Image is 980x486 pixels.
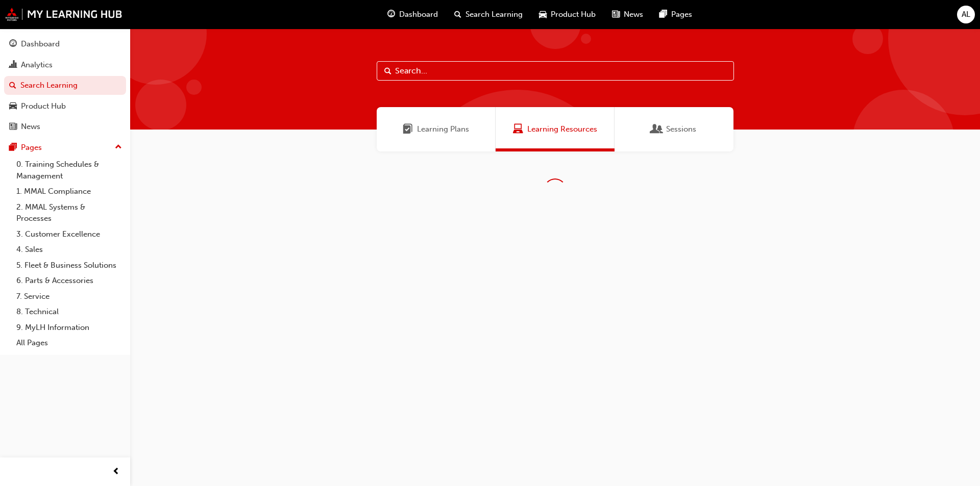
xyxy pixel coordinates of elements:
span: car-icon [9,102,17,111]
span: AL [962,9,970,20]
span: news-icon [9,122,17,132]
a: Learning PlansLearning Plans [377,107,496,151]
span: Learning Resources [527,123,597,135]
a: Dashboard [4,35,126,54]
span: Search Learning [465,9,523,20]
span: search-icon [454,8,461,21]
a: Analytics [4,56,126,74]
a: search-iconSearch Learning [446,4,531,25]
span: prev-icon [112,466,120,478]
a: 0. Training Schedules & Management [12,157,126,184]
span: guage-icon [9,40,17,49]
span: Dashboard [399,9,438,20]
button: Pages [4,138,126,157]
a: 9. MyLH Information [12,320,126,336]
a: News [4,117,126,136]
a: car-iconProduct Hub [531,4,604,25]
a: 4. Sales [12,242,126,258]
span: Learning Plans [403,123,413,135]
span: News [624,9,643,20]
div: Product Hub [21,100,66,112]
span: search-icon [9,81,16,90]
span: Learning Plans [417,123,469,135]
div: Dashboard [21,38,60,50]
a: SessionsSessions [615,107,733,151]
a: pages-iconPages [651,4,700,25]
button: DashboardAnalyticsSearch LearningProduct HubNews [4,33,126,138]
span: car-icon [539,8,547,21]
a: Learning ResourcesLearning Resources [496,107,615,151]
a: news-iconNews [604,4,651,25]
input: Search... [377,61,734,81]
span: up-icon [115,141,122,154]
a: Search Learning [4,76,126,95]
span: Sessions [666,123,696,135]
span: pages-icon [9,143,17,152]
span: chart-icon [9,61,17,70]
span: Search [384,65,391,77]
div: News [21,121,40,133]
span: Sessions [652,123,662,135]
span: news-icon [612,8,620,21]
span: Learning Resources [513,123,523,135]
span: Product Hub [551,9,596,20]
a: 7. Service [12,289,126,304]
span: guage-icon [387,8,395,21]
span: Pages [671,9,692,20]
a: 6. Parts & Accessories [12,273,126,289]
a: Product Hub [4,97,126,116]
a: 1. MMAL Compliance [12,184,126,199]
a: 5. Fleet & Business Solutions [12,258,126,273]
div: Analytics [21,59,53,71]
a: guage-iconDashboard [379,4,446,25]
a: All Pages [12,335,126,351]
a: 2. MMAL Systems & Processes [12,199,126,226]
div: Pages [21,142,42,154]
button: AL [957,6,975,23]
a: 3. Customer Excellence [12,226,126,242]
img: mmal [5,8,122,21]
span: pages-icon [659,8,667,21]
a: 8. Technical [12,304,126,320]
